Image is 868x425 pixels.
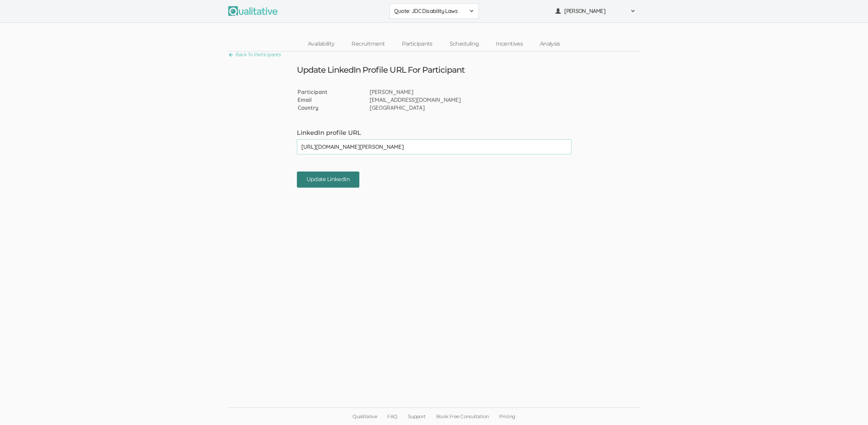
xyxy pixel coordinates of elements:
input: Update LinkedIn [297,172,359,188]
a: Recruitment [343,37,393,51]
th: Country [294,104,363,112]
label: LinkedIn profile URL [297,129,571,138]
button: [PERSON_NAME] [551,3,640,19]
td: [PERSON_NAME] [363,88,574,96]
a: Incentives [487,37,531,51]
a: Book Free Consultation [431,408,494,425]
a: Pricing [494,408,520,425]
th: Email [294,96,363,104]
a: Scheduling [441,37,488,51]
h3: Update LinkedIn Profile URL For Participant [297,66,465,74]
a: Analysis [531,37,569,51]
img: Qualitative [228,6,278,16]
span: [PERSON_NAME] [564,7,626,15]
th: Participant [294,88,363,96]
span: Quote: JDC Disability Laws [394,7,465,15]
td: [GEOGRAPHIC_DATA] [363,104,574,112]
td: [EMAIL_ADDRESS][DOMAIN_NAME] [363,96,574,104]
a: Qualitative [347,408,382,425]
a: Participants [393,37,441,51]
a: Back To Participants [228,50,281,59]
button: Quote: JDC Disability Laws [390,3,479,19]
a: Support [403,408,431,425]
a: Availability [299,37,343,51]
a: FAQ [382,408,402,425]
iframe: Chat Widget [834,392,868,425]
